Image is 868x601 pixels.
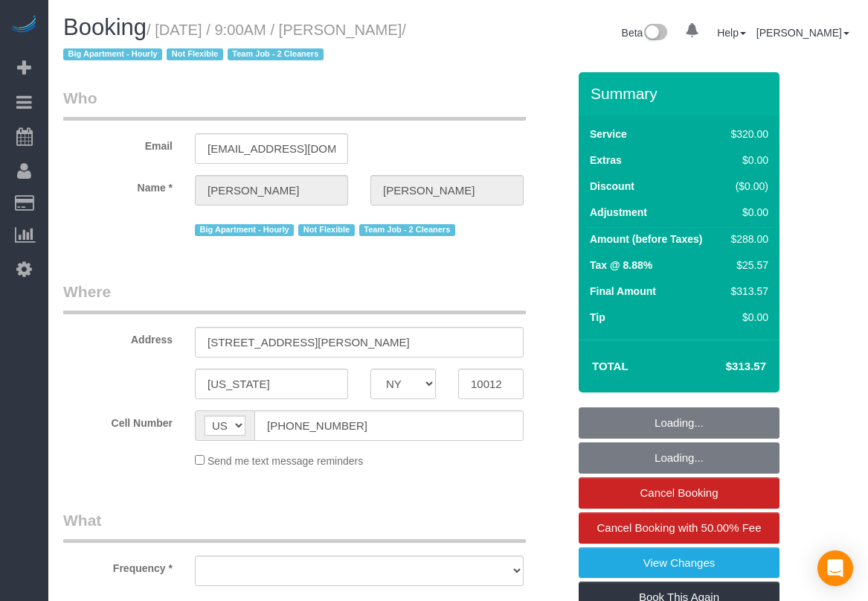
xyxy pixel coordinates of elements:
[195,369,348,399] input: City
[725,284,768,299] div: $313.57
[370,175,524,206] input: Last Name
[228,48,324,60] span: Team Job - 2 Cleaners
[591,85,772,102] h3: Summary
[590,205,647,220] label: Adjustment
[579,547,779,579] a: View Changes
[590,127,627,141] label: Service
[63,14,147,40] span: Booking
[592,360,629,372] strong: Total
[590,310,605,325] label: Tip
[817,550,853,586] div: Open Intercom Messenger
[254,410,524,441] input: Cell Number
[681,360,766,373] h4: $313.57
[725,258,768,273] div: $25.57
[52,133,184,153] label: Email
[597,521,762,534] span: Cancel Booking with 50.00% Fee
[725,232,768,247] div: $288.00
[725,153,768,168] div: $0.00
[63,509,526,543] legend: What
[167,48,223,60] span: Not Flexible
[725,310,768,325] div: $0.00
[756,27,849,39] a: [PERSON_NAME]
[52,175,184,195] label: Name *
[725,205,768,220] div: $0.00
[590,179,634,194] label: Discount
[590,153,622,168] label: Extras
[63,22,406,63] small: / [DATE] / 9:00AM / [PERSON_NAME]
[298,224,355,236] span: Not Flexible
[9,15,39,36] img: Automaid Logo
[725,127,768,141] div: $320.00
[63,281,526,314] legend: Where
[579,512,779,544] a: Cancel Booking with 50.00% Fee
[590,232,702,247] label: Amount (before Taxes)
[622,27,668,39] a: Beta
[63,48,162,60] span: Big Apartment - Hourly
[63,87,526,121] legend: Who
[579,477,779,509] a: Cancel Booking
[63,22,406,63] span: /
[590,284,656,299] label: Final Amount
[458,369,524,399] input: Zip Code
[195,224,294,236] span: Big Apartment - Hourly
[52,327,184,347] label: Address
[52,556,184,576] label: Frequency *
[52,410,184,430] label: Cell Number
[195,133,348,164] input: Email
[195,175,348,206] input: First Name
[590,258,652,273] label: Tax @ 8.88%
[725,179,768,194] div: ($0.00)
[359,224,455,236] span: Team Job - 2 Cleaners
[208,455,363,467] span: Send me text message reminders
[643,24,667,43] img: New interface
[717,27,746,39] a: Help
